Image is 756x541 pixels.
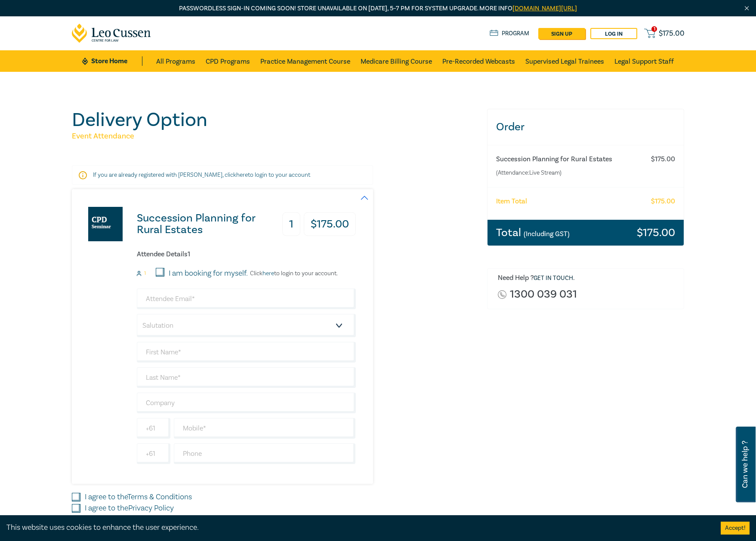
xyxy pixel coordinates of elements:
[85,503,174,514] label: I agree to the
[651,26,657,32] span: 1
[743,5,750,12] img: Close
[524,230,570,238] small: (Including GST)
[137,393,356,413] input: Company
[85,492,192,503] label: I agree to the
[88,207,123,241] img: Succession Planning for Rural Estates
[137,418,170,439] input: +61
[174,418,356,439] input: Mobile*
[304,212,356,236] h3: $ 175.00
[137,367,356,388] input: Last Name*
[498,274,678,283] h6: Need Help ? .
[137,212,278,236] h3: Succession Planning for Rural Estates
[721,522,750,535] button: Accept cookies
[93,171,352,179] p: If you are already registered with [PERSON_NAME], click to login to your account
[496,155,641,163] h6: Succession Planning for Rural Estates
[534,274,573,282] a: Get in touch
[651,155,675,163] h6: $ 175.00
[236,171,248,179] a: here
[651,197,675,206] h6: $ 175.00
[490,29,530,38] a: Program
[144,270,146,277] small: 1
[72,4,685,13] p: Passwordless sign-in coming soon! Store unavailable on [DATE], 5–7 PM for system upgrade. More info
[137,289,356,309] input: Attendee Email*
[659,29,685,38] span: $ 175.00
[538,28,585,39] a: sign up
[741,432,749,497] span: Can we help ?
[510,289,577,300] a: 1300 039 031
[496,169,641,177] small: (Attendance: Live Stream )
[282,212,300,236] h3: 1
[137,250,356,258] h6: Attendee Details 1
[488,109,684,145] h3: Order
[637,227,675,238] h3: $ 175.00
[156,50,195,72] a: All Programs
[590,28,637,39] a: Log in
[128,503,174,513] a: Privacy Policy
[260,50,350,72] a: Practice Management Course
[512,4,577,12] a: [DOMAIN_NAME][URL]
[262,270,274,277] a: here
[174,443,356,464] input: Phone
[442,50,515,72] a: Pre-Recorded Webcasts
[127,492,192,502] a: Terms & Conditions
[72,131,477,141] h5: Event Attendance
[496,197,527,206] h6: Item Total
[496,227,570,238] h3: Total
[361,50,432,72] a: Medicare Billing Course
[525,50,604,72] a: Supervised Legal Trainees
[206,50,250,72] a: CPD Programs
[248,270,338,277] p: Click to login to your account.
[614,50,674,72] a: Legal Support Staff
[137,443,170,464] input: +61
[82,56,142,66] a: Store Home
[72,109,477,131] h1: Delivery Option
[169,268,248,279] label: I am booking for myself.
[137,342,356,363] input: First Name*
[6,522,708,533] div: This website uses cookies to enhance the user experience.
